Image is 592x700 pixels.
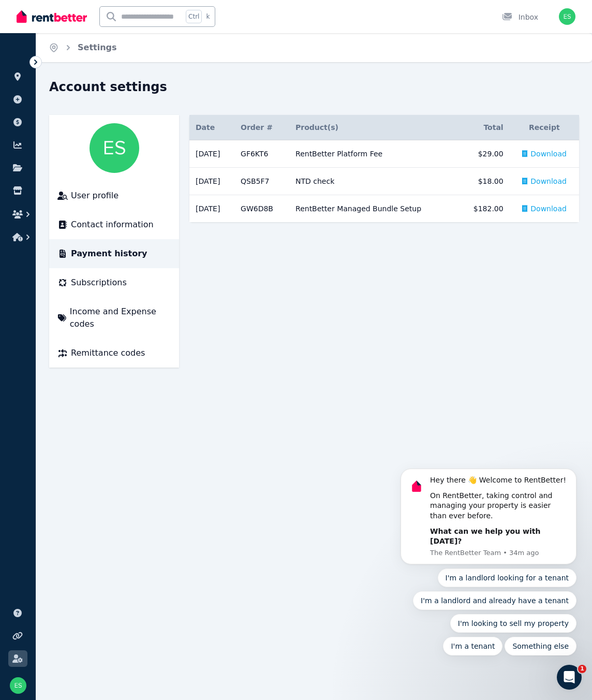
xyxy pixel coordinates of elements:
span: Income and Expense codes [70,305,171,330]
span: Download [530,203,567,214]
span: Order # [241,122,273,133]
a: User profile [57,189,171,202]
a: Remittance codes [57,347,171,359]
a: Settings [78,42,117,52]
span: User profile [71,189,119,202]
a: Payment history [57,247,171,260]
span: Download [530,176,567,186]
a: Contact information [57,218,171,231]
span: 1 [578,665,586,673]
iframe: Intercom notifications message [385,376,592,672]
img: Emma Sidhu [559,8,575,25]
span: Ctrl [186,10,202,23]
td: GW6D8B [234,195,289,223]
span: Payment history [71,247,147,260]
span: k [206,12,210,21]
span: Download [530,149,567,159]
h1: Account settings [49,79,167,95]
th: Total [458,115,510,140]
th: Receipt [510,115,579,140]
td: $182.00 [458,195,510,223]
th: Date [189,115,234,140]
img: Emma Sidhu [10,677,26,694]
span: ORGANISE [8,57,41,64]
td: $29.00 [458,140,510,168]
th: Product(s) [289,115,458,140]
img: Emma Sidhu [90,123,139,173]
span: Remittance codes [71,347,145,359]
td: GF6KT6 [234,140,289,168]
div: RentBetter Platform Fee [295,149,452,159]
td: [DATE] [189,195,234,223]
div: RentBetter Managed Bundle Setup [295,203,452,214]
td: [DATE] [189,140,234,168]
td: [DATE] [189,168,234,195]
td: QSB5F7 [234,168,289,195]
a: Income and Expense codes [57,305,171,330]
nav: Breadcrumb [36,33,129,62]
td: $18.00 [458,168,510,195]
img: RentBetter [17,9,87,24]
a: Subscriptions [57,276,171,289]
iframe: Intercom live chat [557,665,582,690]
span: Subscriptions [71,276,127,289]
span: Contact information [71,218,154,231]
div: NTD check [295,176,452,186]
div: Inbox [502,12,538,22]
